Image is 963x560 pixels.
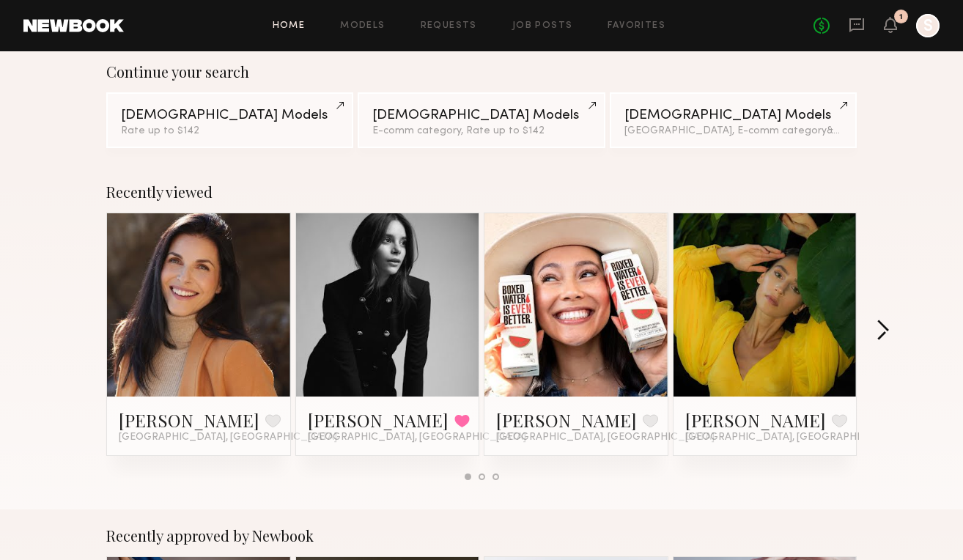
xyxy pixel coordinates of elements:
div: E-comm category, Rate up to $142 [372,126,590,136]
div: [DEMOGRAPHIC_DATA] Models [372,108,590,122]
a: Models [340,21,385,31]
a: [PERSON_NAME] [685,408,826,432]
span: [GEOGRAPHIC_DATA], [GEOGRAPHIC_DATA] [496,432,715,443]
div: Recently viewed [106,183,857,201]
span: [GEOGRAPHIC_DATA], [GEOGRAPHIC_DATA] [685,432,904,443]
div: Continue your search [106,63,857,81]
a: [DEMOGRAPHIC_DATA] ModelsRate up to $142 [106,92,353,148]
a: Job Posts [512,21,573,31]
a: [PERSON_NAME] [308,408,449,432]
a: [DEMOGRAPHIC_DATA] ModelsE-comm category, Rate up to $142 [358,92,605,148]
div: Recently approved by Newbook [106,527,857,545]
a: [PERSON_NAME] [119,408,259,432]
a: S [916,14,940,37]
span: [GEOGRAPHIC_DATA], [GEOGRAPHIC_DATA] [308,432,526,443]
span: [GEOGRAPHIC_DATA], [GEOGRAPHIC_DATA] [119,432,337,443]
div: Rate up to $142 [121,126,339,136]
div: [DEMOGRAPHIC_DATA] Models [121,108,339,122]
a: [PERSON_NAME] [496,408,637,432]
span: & 1 other filter [827,126,890,136]
a: Requests [421,21,477,31]
a: [DEMOGRAPHIC_DATA] Models[GEOGRAPHIC_DATA], E-comm category&1other filter [610,92,857,148]
a: Favorites [608,21,665,31]
div: [DEMOGRAPHIC_DATA] Models [624,108,842,122]
div: [GEOGRAPHIC_DATA], E-comm category [624,126,842,136]
div: 1 [899,13,903,21]
a: Home [273,21,306,31]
